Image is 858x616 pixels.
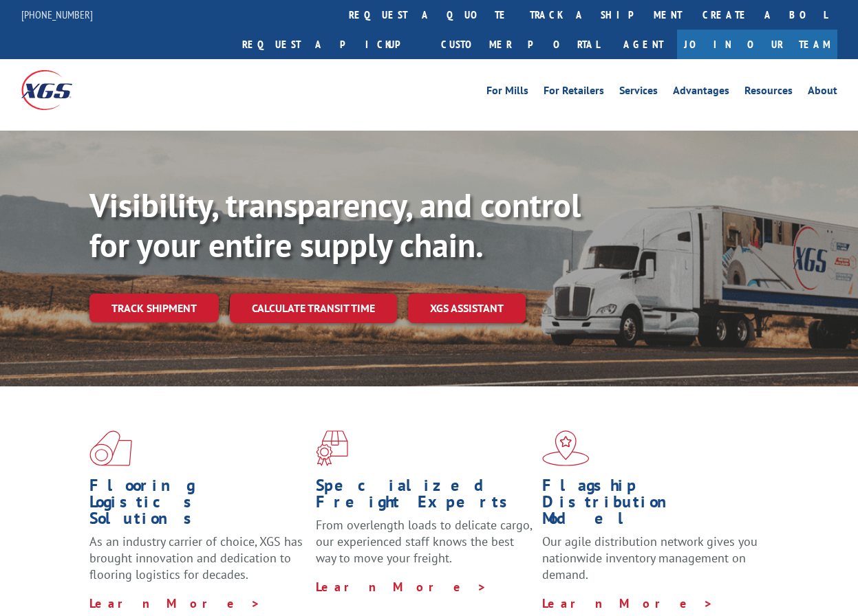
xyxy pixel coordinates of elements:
a: Request a pickup [232,30,431,59]
img: xgs-icon-focused-on-flooring-red [316,430,348,466]
a: For Mills [486,85,528,100]
a: Advantages [673,85,729,100]
h1: Specialized Freight Experts [316,477,532,517]
a: Join Our Team [677,30,837,59]
a: Agent [610,30,677,59]
a: Customer Portal [431,30,610,59]
span: Our agile distribution network gives you nationwide inventory management on demand. [542,533,758,582]
a: Learn More > [89,595,261,611]
h1: Flagship Distribution Model [542,477,758,533]
a: Track shipment [89,294,219,322]
a: Services [619,85,658,100]
h1: Flooring Logistics Solutions [89,477,305,533]
a: About [808,85,837,100]
p: From overlength loads to delicate cargo, our experienced staff knows the best way to move your fr... [316,517,532,578]
span: As an industry carrier of choice, XGS has brought innovation and dedication to flooring logistics... [89,533,303,582]
a: XGS ASSISTANT [408,294,526,323]
a: Calculate transit time [230,294,397,323]
a: Resources [744,85,793,100]
img: xgs-icon-total-supply-chain-intelligence-red [89,430,132,466]
a: [PHONE_NUMBER] [21,8,93,21]
a: Learn More > [542,595,714,611]
b: Visibility, transparency, and control for your entire supply chain. [89,184,581,266]
a: For Retailers [544,85,604,100]
img: xgs-icon-flagship-distribution-model-red [542,430,590,466]
a: Learn More > [316,579,487,595]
